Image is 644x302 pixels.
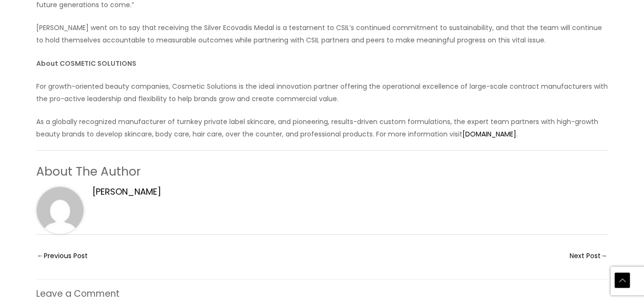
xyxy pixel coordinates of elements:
[36,234,608,266] nav: Posts
[36,80,608,105] p: For growth-oriented beauty companies, Cosmetic Solutions is the ideal innovation partner offering...
[37,251,44,260] span: ←
[36,280,608,300] h3: Leave a Comment
[570,249,607,265] a: Next Post → (opens in a new tab)
[36,164,608,180] h3: About The Author
[36,115,608,140] p: As a globally recognized manufacturer of turnkey private label skincare, and pioneering, results-...
[92,187,161,197] a: [PERSON_NAME]
[601,251,607,260] span: →
[36,21,608,46] p: [PERSON_NAME] went on to say that receiving the Silver Ecovadis Medal is a testament to CSIL’s co...
[36,59,136,68] strong: About COSMETIC SOLUTIONS
[462,129,516,139] a: [DOMAIN_NAME]
[37,249,88,265] a: Previous Post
